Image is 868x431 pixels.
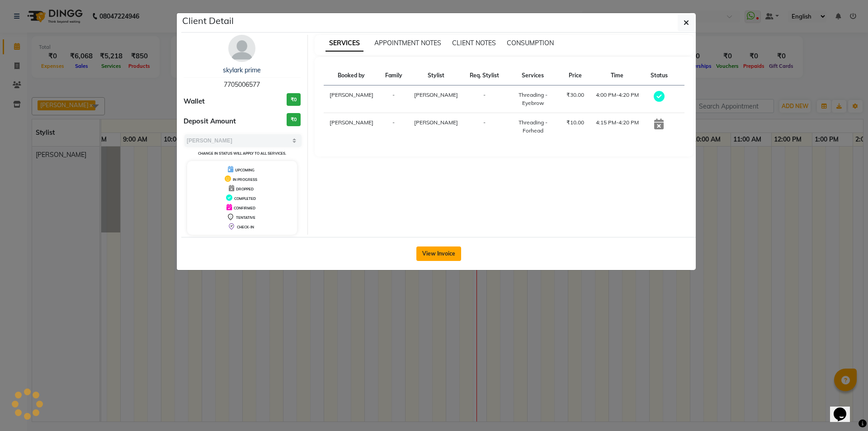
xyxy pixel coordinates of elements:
[507,39,554,47] span: CONSUMPTION
[233,177,257,182] span: IN PROGRESS
[566,91,584,99] div: ₹30.00
[184,96,205,107] span: Wallet
[184,116,236,127] span: Deposit Amount
[182,14,234,28] h5: Client Detail
[561,66,590,85] th: Price
[324,113,380,141] td: [PERSON_NAME]
[464,66,505,85] th: Req. Stylist
[414,119,458,126] span: [PERSON_NAME]
[464,113,505,141] td: -
[287,113,301,126] h3: ₹0
[510,91,555,107] div: Threading - Eyebrow
[374,39,441,47] span: APPOINTMENT NOTES
[379,66,408,85] th: Family
[505,66,561,85] th: Services
[228,35,255,62] img: avatar
[590,66,645,85] th: Time
[452,39,496,47] span: CLIENT NOTES
[830,395,859,422] iframe: chat widget
[324,85,380,113] td: [PERSON_NAME]
[379,85,408,113] td: -
[590,113,645,141] td: 4:15 PM-4:20 PM
[325,35,363,52] span: SERVICES
[287,93,301,106] h3: ₹0
[234,206,255,210] span: CONFIRMED
[237,225,254,229] span: CHECK-IN
[236,215,255,220] span: TENTATIVE
[464,85,505,113] td: -
[236,187,254,191] span: DROPPED
[416,246,461,261] button: View Invoice
[590,85,645,113] td: 4:00 PM-4:20 PM
[379,113,408,141] td: -
[223,66,261,74] a: skylark prime
[324,66,380,85] th: Booked by
[566,118,584,127] div: ₹10.00
[414,91,458,98] span: [PERSON_NAME]
[645,66,673,85] th: Status
[235,168,255,172] span: UPCOMING
[408,66,464,85] th: Stylist
[510,118,555,135] div: Threading - Forhead
[198,151,286,156] small: Change in status will apply to all services.
[234,196,256,201] span: COMPLETED
[224,81,260,89] span: 7705006577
